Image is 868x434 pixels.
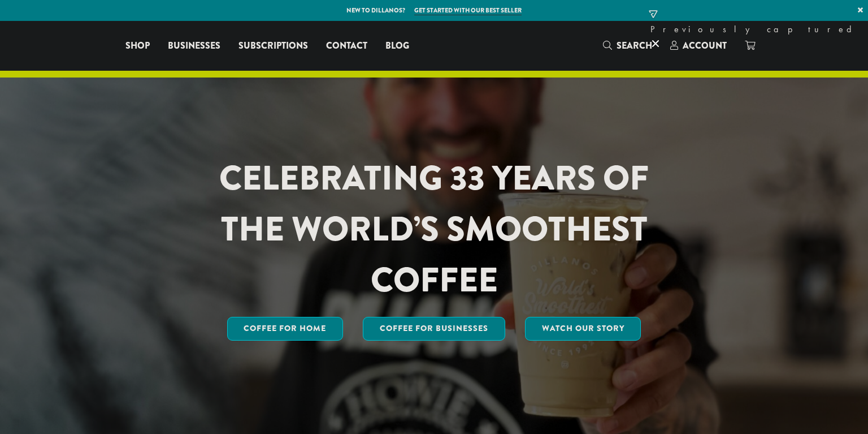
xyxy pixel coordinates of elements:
a: Coffee For Businesses [363,317,505,341]
span: Businesses [168,39,220,53]
span: Account [683,39,727,52]
a: Shop [116,37,159,55]
a: Get started with our best seller [414,6,522,15]
span: Subscriptions [238,39,308,53]
h1: CELEBRATING 33 YEARS OF THE WORLD’S SMOOTHEST COFFEE [186,153,682,306]
span: Search [617,39,652,52]
span: Shop [125,39,150,53]
span: Contact [326,39,367,53]
a: Watch Our Story [525,317,641,341]
a: Coffee for Home [227,317,344,341]
a: Search [594,36,661,55]
span: Blog [385,39,409,53]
